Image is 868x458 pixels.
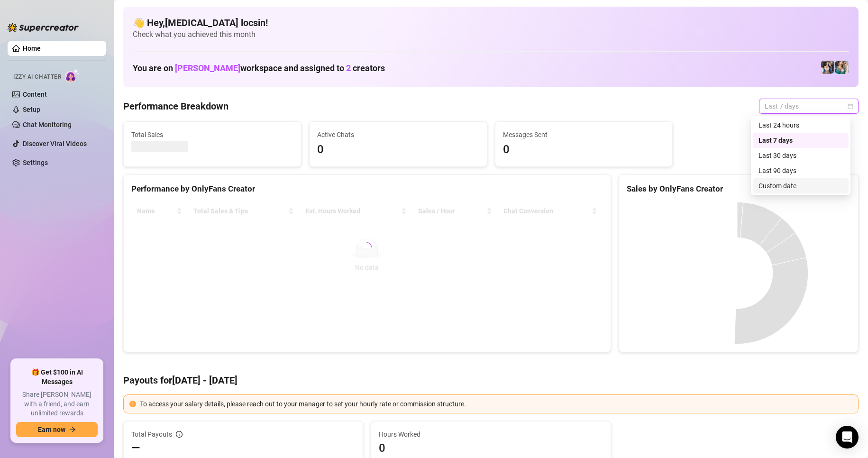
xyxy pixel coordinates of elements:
[346,63,351,73] span: 2
[317,141,479,159] span: 0
[627,183,850,195] div: Sales by OnlyFans Creator
[176,431,183,438] span: info-circle
[758,135,843,146] div: Last 7 days
[753,118,849,133] div: Last 24 hours
[38,426,65,433] span: Earn now
[753,163,849,178] div: Last 90 days
[753,133,849,148] div: Last 7 days
[758,181,843,191] div: Custom date
[379,440,603,456] span: 0
[758,120,843,130] div: Last 24 hours
[13,73,61,82] span: Izzy AI Chatter
[758,150,843,161] div: Last 30 days
[131,429,172,440] span: Total Payouts
[133,16,849,29] h4: 👋 Hey, [MEDICAL_DATA] locsin !
[133,63,385,73] h1: You are on workspace and assigned to creators
[133,29,849,40] span: Check what you achieved this month
[129,401,136,407] span: exclamation-circle
[317,129,479,140] span: Active Chats
[765,99,853,113] span: Last 7 days
[753,178,849,193] div: Custom date
[131,183,603,195] div: Performance by OnlyFans Creator
[16,422,98,437] button: Earn nowarrow-right
[821,61,834,74] img: Katy
[140,399,852,409] div: To access your salary details, please reach out to your manager to set your hourly rate or commis...
[16,390,98,418] span: Share [PERSON_NAME] with a friend, and earn unlimited rewards
[835,61,849,74] img: Zaddy
[836,426,859,449] div: Open Intercom Messenger
[123,100,228,113] h4: Performance Breakdown
[23,91,47,98] a: Content
[23,121,72,128] a: Chat Monitoring
[848,103,853,109] span: calendar
[758,165,843,176] div: Last 90 days
[379,429,603,440] span: Hours Worked
[8,23,79,32] img: logo-BBDzfeDw.svg
[23,159,48,166] a: Settings
[361,241,374,254] span: loading
[503,141,665,159] span: 0
[123,374,859,387] h4: Payouts for [DATE] - [DATE]
[503,129,665,140] span: Messages Sent
[23,45,41,52] a: Home
[131,440,140,456] span: —
[175,63,240,73] span: [PERSON_NAME]
[23,140,87,147] a: Discover Viral Videos
[23,106,40,113] a: Setup
[753,148,849,163] div: Last 30 days
[16,368,98,386] span: 🎁 Get $100 in AI Messages
[131,129,293,140] span: Total Sales
[69,426,76,433] span: arrow-right
[65,69,80,82] img: AI Chatter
